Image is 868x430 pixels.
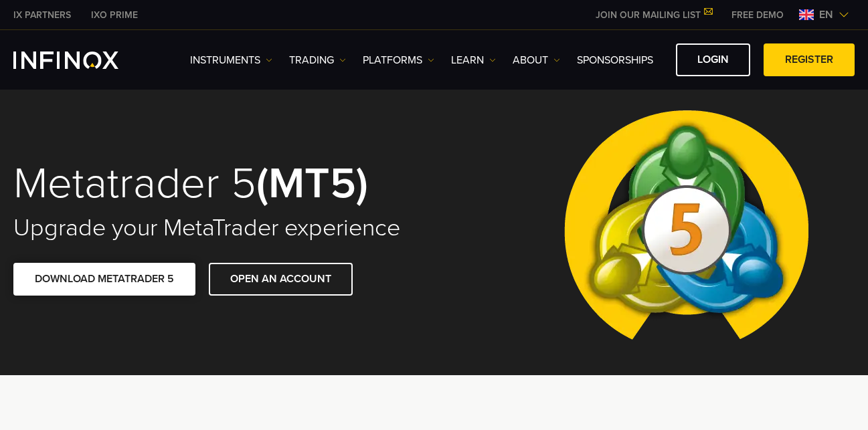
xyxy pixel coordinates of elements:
a: REGISTER [764,43,855,76]
a: Instruments [190,52,272,68]
h2: Upgrade your MetaTrader experience [13,213,417,243]
a: ABOUT [513,52,560,68]
a: INFINOX MENU [721,8,794,22]
a: DOWNLOAD METATRADER 5 [13,263,195,296]
a: TRADING [289,52,346,68]
h1: Metatrader 5 [13,161,417,207]
a: SPONSORSHIPS [577,52,653,68]
a: JOIN OUR MAILING LIST [586,9,721,21]
a: LOGIN [676,43,750,76]
span: en [814,7,839,23]
a: INFINOX [3,8,81,22]
a: INFINOX Logo [13,51,150,69]
a: Learn [451,52,496,68]
strong: (MT5) [256,157,368,210]
img: Meta Trader 5 [553,82,819,375]
a: OPEN AN ACCOUNT [209,263,353,296]
a: INFINOX [81,8,148,22]
a: PLATFORMS [363,52,434,68]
